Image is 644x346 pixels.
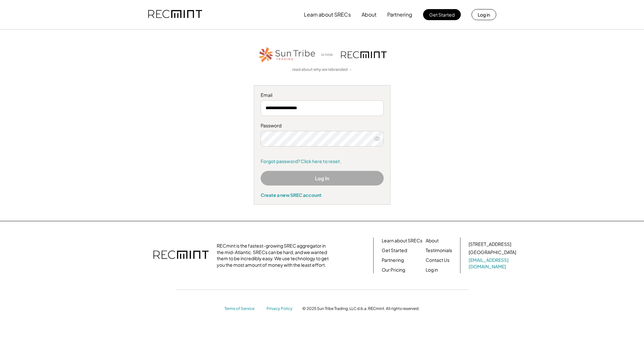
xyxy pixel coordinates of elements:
[472,9,496,20] button: Log in
[426,267,438,273] a: Log in
[292,67,352,72] a: read about why we rebranded →
[382,247,407,254] a: Get Started
[469,241,511,248] div: [STREET_ADDRESS]
[426,257,449,263] a: Contact Us
[469,249,516,256] div: [GEOGRAPHIC_DATA]
[382,257,404,263] a: Partnering
[320,52,338,58] div: is now
[267,306,296,312] a: Privacy Policy
[153,244,209,267] img: recmint-logotype%403x.png
[261,192,384,198] div: Create a new SREC account
[261,158,384,165] a: Forgot password? Click here to reset.
[302,306,419,311] div: © 2025 Sun Tribe Trading, LLC d.b.a. RECmint. All rights reserved.
[261,171,384,186] button: Log In
[217,243,332,268] div: RECmint is the fastest-growing SREC aggregator in the mid-Atlantic. SRECs can be hard, and we wan...
[304,8,351,21] button: Learn about SRECs
[261,92,384,98] div: Email
[469,257,517,270] a: [EMAIL_ADDRESS][DOMAIN_NAME]
[362,8,377,21] button: About
[387,8,412,21] button: Partnering
[382,267,405,273] a: Our Pricing
[423,9,461,20] button: Get Started
[426,237,439,244] a: About
[382,237,422,244] a: Learn about SRECs
[258,46,316,64] img: STT_Horizontal_Logo%2B-%2BColor.png
[261,122,384,129] div: Password
[225,306,260,312] a: Terms of Service
[426,247,452,254] a: Testimonials
[341,51,387,58] img: recmint-logotype%403x.png
[148,4,202,26] img: recmint-logotype%403x.png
